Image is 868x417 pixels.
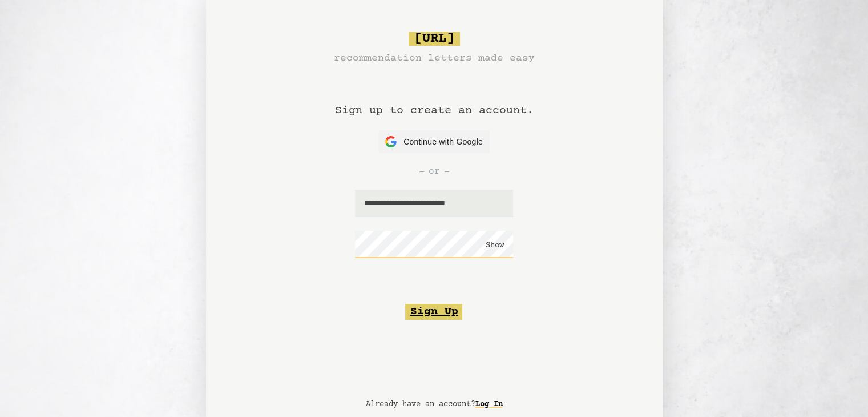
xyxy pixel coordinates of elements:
button: Continue with Google [378,130,490,153]
span: Continue with Google [403,136,483,148]
button: Show [486,240,504,251]
span: or [429,165,440,178]
a: Log In [475,395,503,414]
button: Sign Up [405,304,462,320]
h3: recommendation letters made easy [334,50,535,66]
h1: Sign up to create an account. [335,66,534,130]
p: Already have an account? [366,399,503,410]
span: [URL] [409,32,460,46]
